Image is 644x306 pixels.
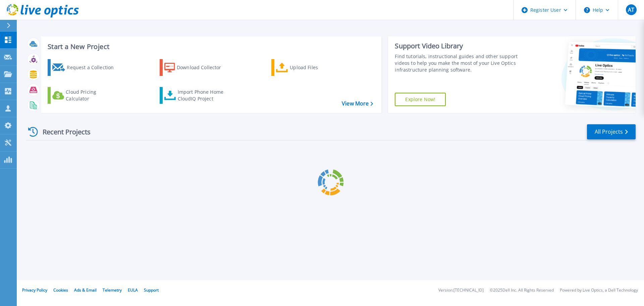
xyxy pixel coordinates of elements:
a: Download Collector [160,59,234,76]
li: Version: [TECHNICAL_ID] [438,288,484,293]
a: Telemetry [103,287,122,293]
a: Cloud Pricing Calculator [48,87,122,104]
a: All Projects [587,124,636,139]
a: Explore Now! [395,93,446,106]
div: Support Video Library [395,42,521,50]
a: View More [342,100,373,107]
a: Request a Collection [48,59,122,76]
li: Powered by Live Optics, a Dell Technology [560,288,638,293]
a: Cookies [53,287,68,293]
h3: Start a New Project [48,43,373,50]
div: Import Phone Home CloudIQ Project [178,89,230,102]
div: Download Collector [177,61,230,74]
a: Upload Files [271,59,346,76]
a: Privacy Policy [22,287,47,293]
a: EULA [128,287,138,293]
span: AT [628,7,634,12]
div: Recent Projects [26,124,100,140]
li: © 2025 Dell Inc. All Rights Reserved [490,288,554,293]
a: Ads & Email [74,287,97,293]
div: Find tutorials, instructional guides and other support videos to help you make the most of your L... [395,53,521,73]
div: Cloud Pricing Calculator [66,89,119,102]
a: Support [144,287,159,293]
div: Upload Files [290,61,343,74]
div: Request a Collection [67,61,120,74]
